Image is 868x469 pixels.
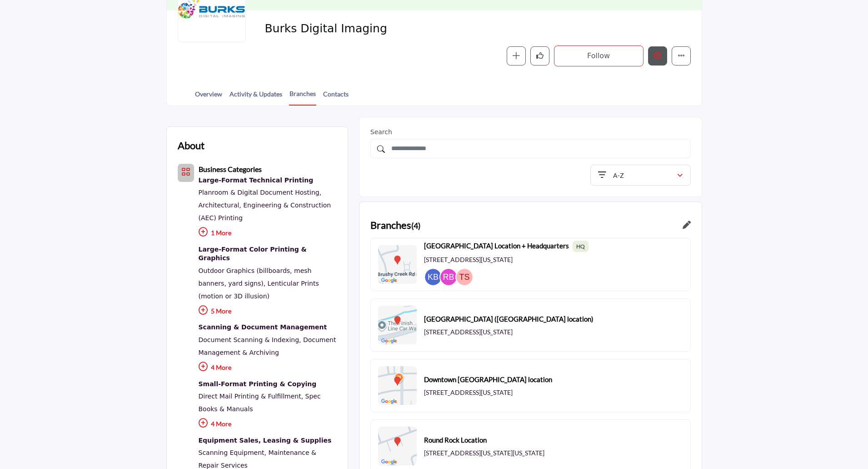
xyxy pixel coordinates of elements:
[411,221,420,231] span: ( )
[378,427,417,465] img: Location Map
[683,221,691,231] a: Redirect to location
[199,175,337,187] a: Large-Format Technical Printing
[424,328,513,337] p: [STREET_ADDRESS][US_STATE]
[590,165,691,186] button: A-Z
[199,449,316,469] a: Maintenance & Repair Services
[378,245,417,284] img: Location Map
[613,171,624,180] p: A-Z
[424,374,552,385] b: Downtown [GEOGRAPHIC_DATA] location
[199,322,337,333] div: Digital conversion, archiving, indexing, secure storage, and streamlined document retrieval solut...
[424,388,513,397] p: [STREET_ADDRESS][US_STATE]
[199,175,337,187] div: High-quality printing for blueprints, construction and architectural drawings.
[424,255,513,264] p: [STREET_ADDRESS][US_STATE]
[370,217,420,233] h2: Branches
[199,166,262,173] a: Business Categories
[648,46,667,66] button: Edit company
[378,366,417,405] img: Location Map
[178,164,194,182] button: Category Icon
[199,244,337,264] a: Large-Format Color Printing & Graphics
[199,449,266,456] a: Scanning Equipment,
[199,378,337,390] div: Professional printing for black and white and color document printing of flyers, spec books, busi...
[573,241,589,252] span: HQ
[199,244,337,264] div: Banners, posters, vehicle wraps, and presentation graphics.
[199,165,262,173] b: Business Categories
[424,241,589,252] b: [GEOGRAPHIC_DATA] Location + Headquarters
[199,280,319,300] a: Lenticular Prints (motion or 3D illusion)
[424,449,544,458] p: [STREET_ADDRESS][US_STATE][US_STATE]
[199,189,322,196] a: Planroom & Digital Document Hosting,
[414,221,418,231] span: 4
[199,378,337,390] a: Small-Format Printing & Copying
[199,336,301,343] a: Document Scanning & Indexing,
[199,393,304,400] a: Direct Mail Printing & Fulfillment,
[425,269,441,285] img: Kevin Burks
[178,138,205,153] h2: About
[289,89,316,106] a: Branches
[264,21,469,36] span: Burks Digital Imaging
[530,46,549,66] button: Like
[195,89,223,105] a: Overview
[199,202,331,222] a: Architectural, Engineering & Construction (AEC) Printing
[424,314,594,324] b: [GEOGRAPHIC_DATA] ([GEOGRAPHIC_DATA] location)
[199,224,337,244] p: 1 More
[370,128,691,136] h2: Search
[424,435,487,445] b: Round Rock Location
[672,46,691,66] button: More details
[199,435,337,447] a: Equipment Sales, Leasing & Supplies
[199,322,337,333] a: Scanning & Document Management
[378,306,417,344] img: Location Map
[229,89,283,105] a: Activity & Updates
[199,267,312,287] a: Outdoor Graphics (billboards, mesh banners, yard signs),
[199,359,337,378] p: 4 More
[554,45,644,66] button: Follow
[323,89,349,105] a: Contacts
[199,435,337,447] div: Equipment sales, leasing, service, and resale of plotters, scanners, printers.
[199,303,337,322] p: 5 More
[440,269,457,285] img: Romi Bodin
[456,269,473,285] img: Tammi Sharpe
[199,415,337,435] p: 4 More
